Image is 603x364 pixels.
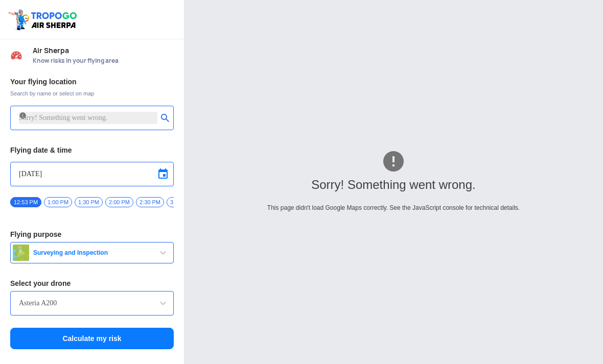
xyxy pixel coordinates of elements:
[10,197,41,207] span: 12:53 PM
[19,168,165,180] input: Select Date
[10,78,174,85] h3: Your flying location
[10,328,174,349] button: Calculate my risk
[19,297,165,309] input: Search by name or Brand
[228,176,559,193] div: Sorry! Something went wrong.
[10,242,174,263] button: Surveying and Inspection
[136,197,164,207] span: 2:30 PM
[44,197,72,207] span: 1:00 PM
[75,197,103,207] span: 1:30 PM
[10,231,174,238] h3: Flying purpose
[10,280,174,287] h3: Select your drone
[10,49,22,61] img: Risk Scores
[105,197,133,207] span: 2:00 PM
[29,249,157,257] span: Surveying and Inspection
[10,147,174,154] h3: Flying date & time
[13,245,29,261] img: survey.png
[167,197,195,207] span: 3:00 PM
[33,57,174,65] span: Know risks in your flying area
[228,204,559,212] div: This page didn't load Google Maps correctly. See the JavaScript console for technical details.
[8,8,80,31] img: ic_tgdronemaps.svg
[19,112,157,124] input: Sorry! Something went wrong.
[10,89,174,98] span: Search by name or select on map
[33,46,174,55] span: Air Sherpa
